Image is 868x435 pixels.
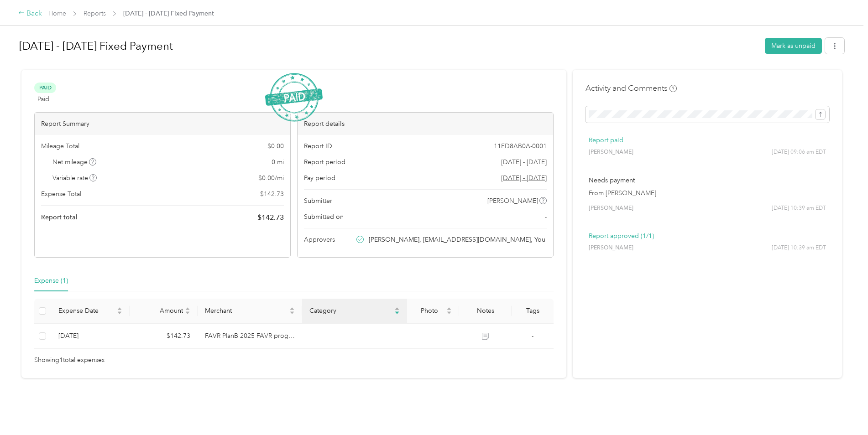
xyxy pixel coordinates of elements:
[765,38,822,54] button: Mark as unpaid
[512,299,554,324] th: Tags
[198,299,302,324] th: Merchant
[304,235,335,244] span: Approvers
[34,276,68,286] div: Expense (1)
[117,306,122,311] span: caret-up
[35,113,290,135] div: Report Summary
[589,231,826,241] p: Report approved (1/1)
[41,212,78,222] span: Report total
[137,307,183,315] span: Amount
[41,141,79,151] span: Mileage Total
[185,310,190,316] span: caret-down
[304,212,344,222] span: Submitted on
[407,299,460,324] th: Photo
[589,148,633,156] span: [PERSON_NAME]
[117,310,122,316] span: caret-down
[272,157,284,167] span: 0 mi
[260,189,284,199] span: $ 142.73
[817,384,868,435] iframe: Everlance-gr Chat Button Frame
[257,212,284,223] span: $ 142.73
[446,306,452,311] span: caret-up
[459,299,512,324] th: Notes
[501,157,547,167] span: [DATE] - [DATE]
[52,157,97,167] span: Net mileage
[51,299,130,324] th: Expense Date
[123,9,214,18] span: [DATE] - [DATE] Fixed Payment
[19,35,758,57] h1: Sep 7 - 20, 2025 Fixed Payment
[487,196,538,206] span: [PERSON_NAME]
[298,113,553,135] div: Report details
[304,196,332,206] span: Submitter
[589,244,633,252] span: [PERSON_NAME]
[589,188,826,198] p: From [PERSON_NAME]
[51,324,130,349] td: 9-23-2025
[512,324,554,349] td: -
[304,173,335,183] span: Pay period
[589,135,826,145] p: Report paid
[265,73,323,122] img: PaidStamp
[130,299,198,324] th: Amount
[494,141,547,151] span: 11FD8AB0A-0001
[130,324,198,349] td: $142.73
[52,173,97,183] span: Variable rate
[185,306,190,311] span: caret-up
[84,10,106,17] a: Reports
[289,310,295,316] span: caret-down
[772,204,826,212] span: [DATE] 10:39 am EDT
[369,235,545,244] span: [PERSON_NAME], [EMAIL_ADDRESS][DOMAIN_NAME], You
[58,307,115,315] span: Expense Date
[34,355,105,365] span: Showing 1 total expenses
[394,310,400,316] span: caret-down
[586,83,677,94] h4: Activity and Comments
[289,306,295,311] span: caret-up
[302,299,407,324] th: Category
[589,204,633,212] span: [PERSON_NAME]
[501,173,547,183] span: Go to pay period
[589,176,826,185] p: Needs payment
[304,157,345,167] span: Report period
[18,8,42,19] div: Back
[198,324,302,349] td: FAVR PlanB 2025 FAVR program
[545,212,547,222] span: -
[304,141,332,151] span: Report ID
[205,307,288,315] span: Merchant
[532,332,533,340] span: -
[519,307,546,315] div: Tags
[446,310,452,316] span: caret-down
[414,307,445,315] span: Photo
[48,10,66,17] a: Home
[772,148,826,156] span: [DATE] 09:06 am EDT
[258,173,284,183] span: $ 0.00 / mi
[34,83,56,93] span: Paid
[37,94,49,104] span: Paid
[267,141,284,151] span: $ 0.00
[309,307,392,315] span: Category
[394,306,400,311] span: caret-up
[41,189,81,199] span: Expense Total
[772,244,826,252] span: [DATE] 10:39 am EDT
